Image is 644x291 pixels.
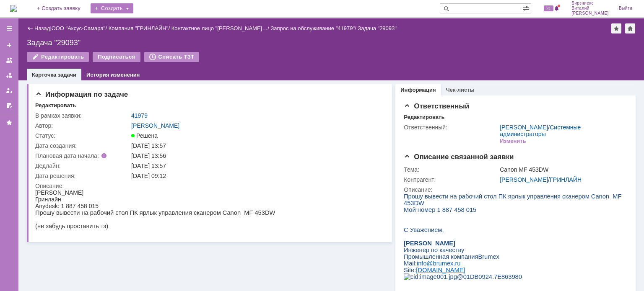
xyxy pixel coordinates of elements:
span: Brumex [74,60,96,67]
span: ru [51,67,57,74]
div: Ответственный: [404,124,498,131]
span: info [13,67,23,74]
span: Описание связанной заявки [404,153,514,161]
a: Системные администраторы [500,124,581,137]
div: | [50,25,51,31]
div: Сделать домашней страницей [625,23,635,33]
span: Ответственный [404,102,469,110]
div: Редактировать [35,102,76,109]
a: Мои заявки [3,84,16,97]
a: Компания "ГРИНЛАЙН" [109,25,169,31]
div: / [500,176,623,183]
a: Назад [34,25,50,31]
div: Описание: [35,183,382,189]
div: Контрагент: [404,176,498,183]
div: Задача "29093" [27,39,636,47]
a: Перейти на домашнюю страницу [10,5,17,12]
a: История изменения [86,72,140,78]
span: Информация по задаче [35,90,128,98]
span: 21 [544,5,553,11]
span: Виталий [571,6,609,11]
div: Дата решения: [35,173,130,179]
a: Запрос на обслуживание "41979" [270,25,355,31]
a: [PERSON_NAME] [131,122,179,129]
a: Создать заявку [3,39,16,52]
a: [DOMAIN_NAME] [12,74,61,80]
a: Мои согласования [3,99,16,112]
div: Плановая дата начала: [35,152,119,159]
span: Бирзниекс [571,1,609,6]
a: 41979 [131,112,148,119]
div: [DATE] 13:57 [131,162,380,169]
span: Расширенный поиск [522,4,531,12]
a: Заявки на командах [3,54,16,67]
div: [DATE] 13:57 [131,142,380,149]
div: Canon MF 453DW [500,166,623,173]
div: Добавить в избранное [611,23,621,33]
div: Описание: [404,186,625,193]
div: / [500,124,623,137]
div: Дата создания: [35,142,130,149]
div: В рамках заявки: [35,112,130,119]
a: Карточка задачи [32,72,76,78]
div: / [171,25,271,31]
div: Тема: [404,166,498,173]
div: Редактировать [404,114,444,121]
a: [PERSON_NAME] [500,176,548,183]
a: ООО "Аксус-Самара" [52,25,106,31]
div: / [52,25,109,31]
div: / [109,25,171,31]
span: : [11,67,57,74]
div: Создать [91,3,133,13]
img: logo [10,5,17,12]
span: brumex [29,67,49,74]
div: Статус: [35,132,130,139]
span: [PERSON_NAME] [571,11,609,16]
a: info@brumex.ru [13,67,57,74]
span: Решена [131,132,158,139]
div: / [270,25,358,31]
a: Заявки в моей ответственности [3,69,16,82]
a: ГРИНЛАЙН [550,176,582,183]
div: Изменить [500,138,526,144]
div: Задача "29093" [358,25,397,31]
a: [PERSON_NAME] [500,124,548,131]
div: Автор: [35,122,130,129]
a: Контактное лицо "[PERSON_NAME]… [171,25,268,31]
a: Чек-листы [446,87,475,93]
div: Дедлайн: [35,162,130,169]
a: Информация [400,87,436,93]
div: [DATE] 13:56 [131,152,380,159]
div: [DATE] 09:12 [131,173,380,179]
